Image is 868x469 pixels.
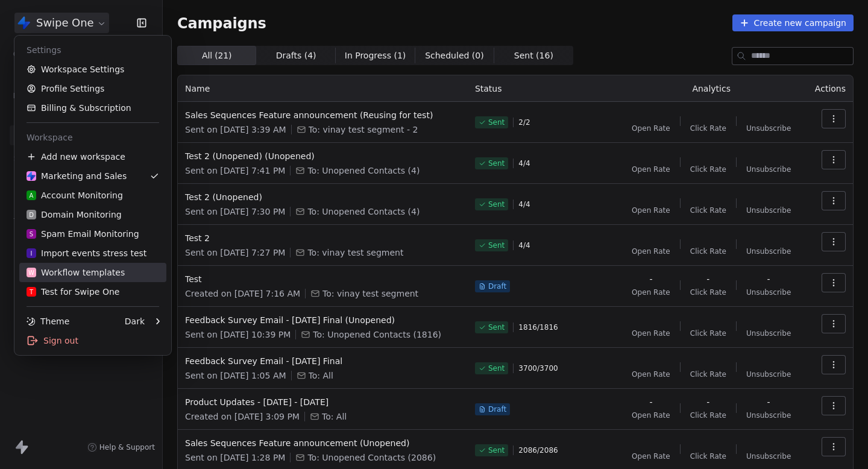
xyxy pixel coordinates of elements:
div: Dark [125,315,145,327]
div: Import events stress test [27,247,146,259]
div: Add new workspace [19,147,166,166]
div: Sign out [19,331,166,350]
div: Settings [19,40,166,60]
div: Marketing and Sales [27,170,127,182]
a: Profile Settings [19,79,166,98]
span: T [30,288,33,297]
img: Swipe%20One%20Logo%201-1.svg [27,171,36,181]
span: I [31,249,33,258]
span: W [28,268,34,277]
span: A [30,191,34,200]
span: S [30,230,33,239]
div: Theme [27,315,69,327]
div: Domain Monitoring [27,209,122,221]
div: Workspace [19,128,166,147]
a: Billing & Subscription [19,98,166,118]
span: D [29,210,34,219]
div: Test for Swipe One [27,286,119,298]
a: Workspace Settings [19,60,166,79]
div: Workflow templates [27,266,125,279]
div: Spam Email Monitoring [27,228,139,240]
div: Account Monitoring [27,189,123,201]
